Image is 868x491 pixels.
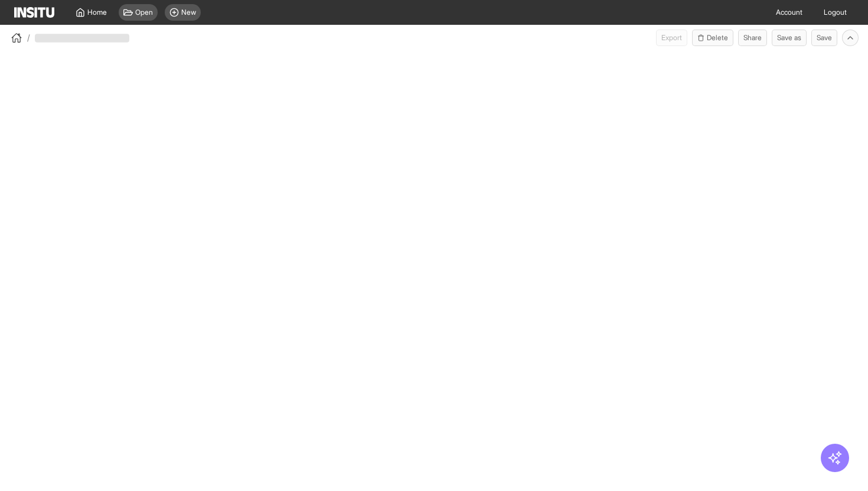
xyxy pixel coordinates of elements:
[14,7,54,18] img: Logo
[772,30,807,46] button: Save as
[135,8,153,17] span: Open
[811,30,837,46] button: Save
[87,8,107,17] span: Home
[9,31,30,45] button: /
[692,30,733,46] button: Delete
[738,30,767,46] button: Share
[181,8,196,17] span: New
[656,30,687,46] span: Can currently only export from Insights reports.
[27,32,30,44] span: /
[656,30,687,46] button: Export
